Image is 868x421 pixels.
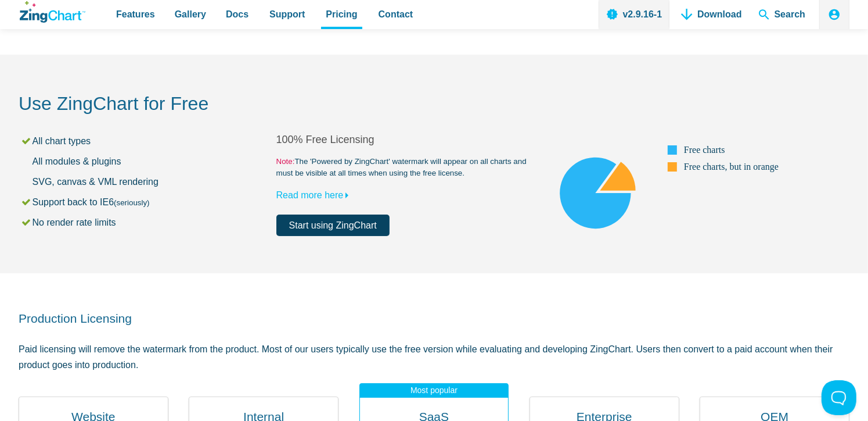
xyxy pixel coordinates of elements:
[20,174,276,190] li: SVG, canvas & VML rendering
[326,6,357,22] span: Pricing
[20,35,79,49] a: Pricing
[116,6,155,22] span: Features
[19,311,849,326] h2: Production Licensing
[269,6,305,22] span: Support
[276,215,390,236] a: Start using ZingChart
[20,1,85,23] a: ZingChart Logo. Click to return to the homepage
[276,157,295,166] span: Note:
[19,341,849,373] p: Paid licensing will remove the watermark from the product. Most of our users typically use the fr...
[19,92,849,118] h2: Use ZingChart for Free
[276,156,534,179] small: The 'Powered by ZingChart' watermark will appear on all charts and must be visible at all times w...
[822,380,856,415] iframe: Toggle Customer Support
[20,133,276,149] li: All chart types
[37,37,79,47] strong: Pricing
[114,198,149,207] small: (seriously)
[175,6,206,22] span: Gallery
[226,6,248,22] span: Docs
[20,215,276,230] li: No render rate limits
[20,194,276,210] li: Support back to IE6
[379,6,413,22] span: Contact
[20,154,276,169] li: All modules & plugins
[276,133,534,147] h2: 100% Free Licensing
[276,190,354,200] a: Read more here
